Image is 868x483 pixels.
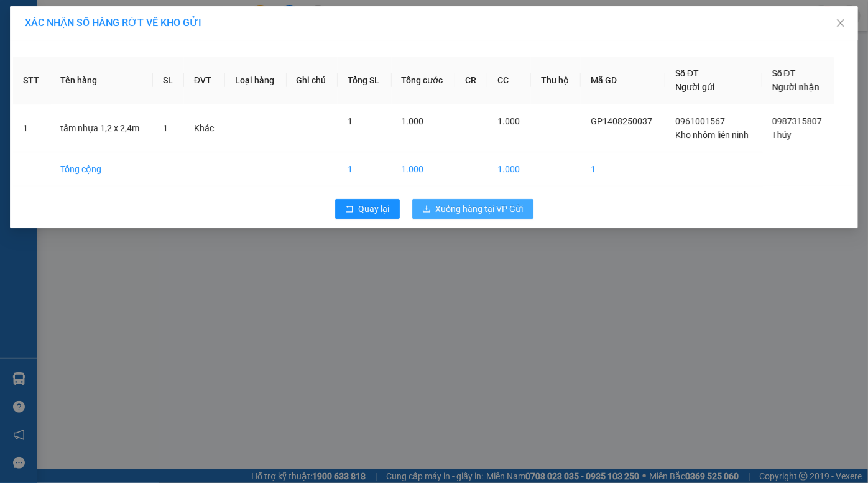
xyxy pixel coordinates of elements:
[675,68,699,78] span: Số ĐT
[13,57,50,104] th: STT
[163,123,168,133] span: 1
[402,116,424,126] span: 1.000
[487,57,531,104] th: CC
[345,205,354,214] span: rollback
[153,57,184,104] th: SL
[836,18,846,28] span: close
[497,116,520,126] span: 1.000
[25,17,201,29] span: XÁC NHẬN SỐ HÀNG RỚT VỀ KHO GỬI
[287,57,338,104] th: Ghi chú
[772,68,796,78] span: Số ĐT
[50,152,153,186] td: Tổng cộng
[581,57,665,104] th: Mã GD
[184,104,225,152] td: Khác
[675,130,749,140] span: Kho nhôm liên ninh
[392,57,456,104] th: Tổng cước
[359,202,390,216] span: Quay lại
[487,152,531,186] td: 1.000
[184,57,225,104] th: ĐVT
[591,116,652,126] span: GP1408250037
[422,205,431,214] span: download
[225,57,286,104] th: Loại hàng
[436,202,524,216] span: Xuống hàng tại VP Gửi
[455,57,487,104] th: CR
[823,6,858,41] button: Close
[412,199,533,219] button: downloadXuống hàng tại VP Gửi
[581,152,665,186] td: 1
[335,199,400,219] button: rollbackQuay lại
[338,152,391,186] td: 1
[772,130,792,140] span: Thúy
[13,104,50,152] td: 1
[50,57,153,104] th: Tên hàng
[772,82,820,92] span: Người nhận
[531,57,581,104] th: Thu hộ
[348,116,353,126] span: 1
[772,116,822,126] span: 0987315807
[338,57,391,104] th: Tổng SL
[50,104,153,152] td: tấm nhựa 1,2 x 2,4m
[675,82,715,92] span: Người gửi
[392,152,456,186] td: 1.000
[675,116,725,126] span: 0961001567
